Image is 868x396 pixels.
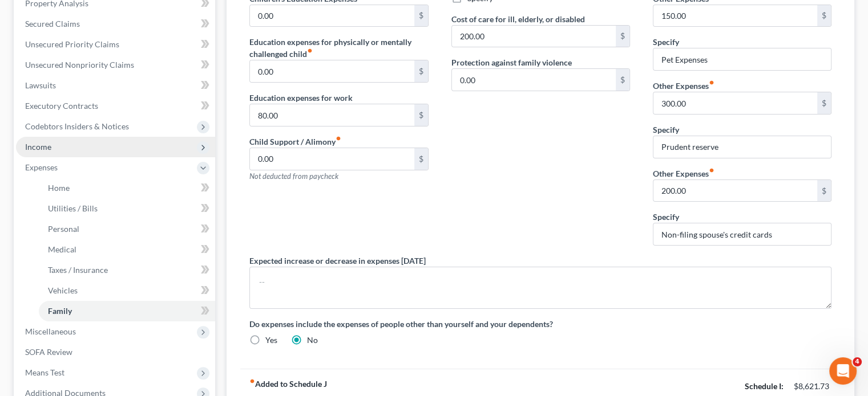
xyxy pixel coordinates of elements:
[853,357,862,366] span: 4
[307,48,313,54] i: fiber_manual_record
[653,180,817,202] input: --
[250,148,414,170] input: --
[414,5,428,27] div: $
[709,168,714,173] i: fiber_manual_record
[39,219,215,239] a: Personal
[745,381,784,391] strong: Schedule I:
[414,104,428,126] div: $
[249,172,338,181] span: Not deducted from paycheck
[653,36,679,48] label: Specify
[709,80,714,85] i: fiber_manual_record
[48,306,72,316] span: Family
[25,101,98,111] span: Executory Contracts
[249,136,341,148] label: Child Support / Alimony
[25,142,51,152] span: Income
[451,56,572,68] label: Protection against family violence
[414,60,428,82] div: $
[336,136,341,141] i: fiber_manual_record
[25,121,129,131] span: Codebtors Insiders & Notices
[48,224,79,234] span: Personal
[249,36,428,60] label: Education expenses for physically or mentally challenged child
[653,92,817,114] input: --
[25,368,64,377] span: Means Test
[616,69,629,91] div: $
[451,13,585,25] label: Cost of care for ill, elderly, or disabled
[25,326,76,336] span: Miscellaneous
[250,60,414,82] input: --
[250,104,414,126] input: --
[39,239,215,260] a: Medical
[265,334,277,346] label: Yes
[249,92,353,104] label: Education expenses for work
[39,301,215,321] a: Family
[16,14,215,34] a: Secured Claims
[452,69,616,91] input: --
[414,148,428,170] div: $
[653,211,679,223] label: Specify
[48,203,98,213] span: Utilities / Bills
[653,136,831,158] input: Specify...
[249,318,831,330] label: Do expenses include the expenses of people other than yourself and your dependents?
[817,92,831,114] div: $
[653,48,831,70] input: Specify...
[25,162,58,172] span: Expenses
[39,280,215,301] a: Vehicles
[25,19,80,28] span: Secured Claims
[48,183,70,193] span: Home
[25,347,72,357] span: SOFA Review
[48,265,108,275] span: Taxes / Insurance
[16,75,215,96] a: Lawsuits
[817,5,831,27] div: $
[249,378,255,384] i: fiber_manual_record
[653,223,831,245] input: Specify...
[452,26,616,47] input: --
[249,255,426,267] label: Expected increase or decrease in expenses [DATE]
[616,26,629,47] div: $
[39,178,215,198] a: Home
[39,260,215,280] a: Taxes / Insurance
[817,180,831,202] div: $
[16,342,215,362] a: SOFA Review
[653,5,817,27] input: --
[48,244,76,254] span: Medical
[653,168,714,179] label: Other Expenses
[16,55,215,75] a: Unsecured Nonpriority Claims
[48,285,78,295] span: Vehicles
[39,198,215,219] a: Utilities / Bills
[794,381,831,392] div: $8,621.73
[25,60,134,70] span: Unsecured Nonpriority Claims
[250,5,414,27] input: --
[25,39,119,49] span: Unsecured Priority Claims
[653,80,714,92] label: Other Expenses
[653,124,679,136] label: Specify
[25,80,56,90] span: Lawsuits
[829,357,857,385] iframe: Intercom live chat
[16,96,215,116] a: Executory Contracts
[16,34,215,55] a: Unsecured Priority Claims
[307,334,318,346] label: No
